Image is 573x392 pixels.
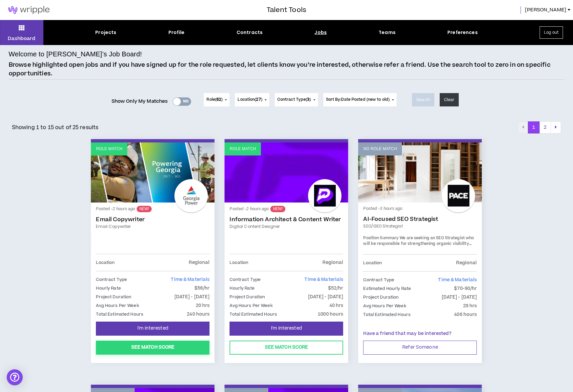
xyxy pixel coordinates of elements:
[363,285,411,292] p: Estimated Hourly Rate
[230,216,343,223] a: Information Architect & Content Writer
[230,206,343,212] p: Posted - 2 hours ago
[230,285,254,292] p: Hourly Rate
[363,276,394,284] p: Contract Type
[9,61,565,78] p: Browse highlighted open jobs and if you have signed up for the role requested, let clients know y...
[96,293,131,301] p: Project Duration
[363,330,477,337] p: Have a friend that may be interested?
[189,259,209,266] p: Regional
[96,285,121,292] p: Hourly Rate
[230,322,343,336] button: I'm Interested
[363,206,477,212] p: Posted - 3 hours ago
[96,259,115,266] p: Location
[363,235,474,306] span: We are seeking an SEO Strategist who will be responsible for strengthening organic visibility and...
[540,26,563,39] button: Log out
[96,206,209,212] p: Posted - 2 hours ago
[91,142,214,203] a: Role Match
[96,311,143,318] p: Total Estimated Hours
[456,259,477,267] p: Regional
[267,5,306,15] h3: Talent Tools
[363,294,399,301] p: Project Duration
[412,93,434,106] button: Search
[440,93,459,106] button: Clear
[7,369,23,385] div: Open Intercom Messenger
[322,259,343,266] p: Regional
[442,294,477,301] p: [DATE] - [DATE]
[277,97,311,103] span: Contract Type ( )
[528,121,540,133] button: 1
[363,146,397,152] p: No Role Match
[96,302,139,309] p: Avg Hours Per Week
[12,123,99,131] p: Showing 1 to 15 out of 25 results
[363,216,477,223] a: AI-Focused SEO Strategist
[171,276,209,283] span: Time & Materials
[235,93,269,106] button: Location(27)
[328,285,343,292] p: $52/hr
[230,146,256,152] p: Role Match
[363,341,477,355] button: Refer Someone
[96,322,209,336] button: I'm Interested
[447,29,478,36] div: Preferences
[96,276,127,283] p: Contract Type
[9,49,142,59] h4: Welcome to [PERSON_NAME]’s Job Board!
[438,277,477,283] span: Time & Materials
[230,276,261,283] p: Contract Type
[237,29,263,36] div: Contracts
[96,224,209,230] a: Email Copywriter
[363,223,477,229] a: SEO/GEO Strategist
[363,302,406,310] p: Avg Hours Per Week
[230,293,265,301] p: Project Duration
[204,93,230,106] button: Role(62)
[308,293,343,301] p: [DATE] - [DATE]
[217,97,221,102] span: 62
[196,302,210,309] p: 20 hrs
[271,325,302,332] span: I'm Interested
[96,216,209,223] a: Email Copywriter
[518,121,561,133] nav: pagination
[326,97,390,102] span: Sort By: Date Posted (new to old)
[230,302,272,309] p: Avg Hours Per Week
[168,29,185,36] div: Profile
[230,259,248,266] p: Location
[95,29,116,36] div: Projects
[270,206,285,212] sup: NEW!
[539,121,551,133] button: 2
[463,302,477,310] p: 29 hrs
[318,311,343,318] p: 1000 hours
[137,206,152,212] sup: NEW!
[230,341,343,355] button: See Match Score
[187,311,209,318] p: 240 hours
[225,142,348,203] a: Role Match
[112,96,168,106] span: Show Only My Matches
[194,285,210,292] p: $56/hr
[329,302,343,309] p: 40 hrs
[230,311,277,318] p: Total Estimated Hours
[230,224,343,230] a: Digital Content Designer
[137,325,168,332] span: I'm Interested
[379,29,396,36] div: Teams
[206,97,223,103] span: Role ( )
[358,142,482,203] a: No Role Match
[363,311,411,318] p: Total Estimated Hours
[8,35,35,42] p: Dashboard
[454,285,477,292] p: $70-90/hr
[323,93,397,106] button: Sort By:Date Posted (new to old)
[96,341,209,355] button: See Match Score
[256,97,261,102] span: 27
[96,146,122,152] p: Role Match
[238,97,262,103] span: Location ( )
[307,97,309,102] span: 3
[363,235,399,241] strong: Position Summary
[304,276,343,283] span: Time & Materials
[363,259,382,267] p: Location
[275,93,318,106] button: Contract Type(3)
[525,6,566,14] span: [PERSON_NAME]
[454,311,477,318] p: 406 hours
[174,293,210,301] p: [DATE] - [DATE]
